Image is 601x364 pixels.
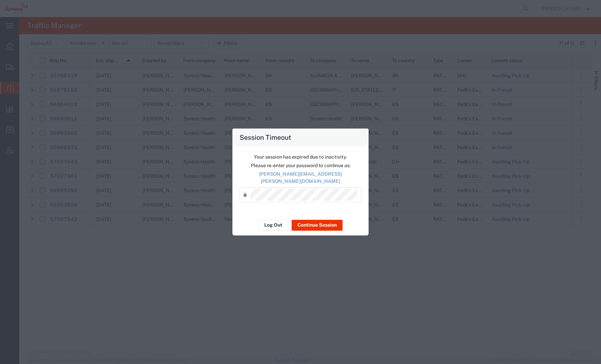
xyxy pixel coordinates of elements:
p: [PERSON_NAME][EMAIL_ADDRESS][PERSON_NAME][DOMAIN_NAME] [240,171,361,185]
p: Please re-enter your password to continue as: [240,162,361,169]
p: Your session has expired due to inactivity. [240,153,361,161]
button: Continue Session [292,220,343,231]
button: Log Out [258,220,288,231]
h4: Session Timeout [240,132,291,142]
